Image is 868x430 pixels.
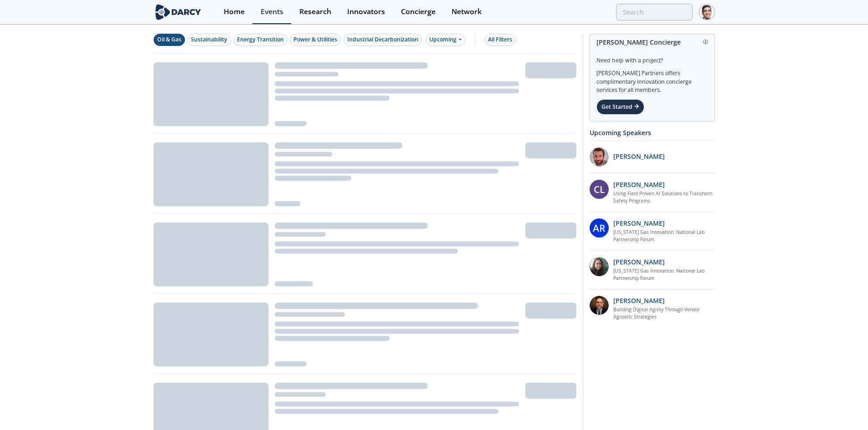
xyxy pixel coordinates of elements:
[347,8,385,15] div: Innovators
[613,190,715,205] a: Using Field Proven AI Solutions to Transform Safety Programs
[293,35,337,44] div: Power & Utilities
[484,34,516,46] button: All Filters
[590,296,609,315] img: 48404825-f0c3-46ee-9294-8fbfebb3d474
[613,257,665,267] p: [PERSON_NAME]
[237,35,284,44] div: Energy Transition
[596,99,644,115] div: Get Started
[616,4,693,20] input: Advanced Search
[426,34,465,46] div: Upcoming
[347,35,418,44] div: Industrial Decarbonization
[590,180,609,199] div: CL
[401,8,436,15] div: Concierge
[590,257,609,276] img: P3oGsdP3T1ZY1PVH95Iw
[590,147,609,167] img: 90f9c750-37bc-4a35-8c39-e7b0554cf0e9
[590,125,715,141] div: Upcoming Speakers
[613,296,665,305] p: [PERSON_NAME]
[290,34,341,46] button: Power & Utilities
[452,8,482,15] div: Network
[613,306,715,321] a: Building Digital Agility Through Vendor Agnostic Strategies
[613,180,665,189] p: [PERSON_NAME]
[703,40,708,45] img: information.svg
[613,218,665,228] p: [PERSON_NAME]
[233,34,288,46] button: Energy Transition
[596,50,708,65] div: Need help with a project?
[596,65,708,95] div: [PERSON_NAME] Partners offers complimentary innovation concierge services for all members.
[344,34,422,46] button: Industrial Decarbonization
[191,35,227,44] div: Sustainability
[596,34,708,50] div: [PERSON_NAME] Concierge
[488,35,512,44] div: All Filters
[613,152,665,161] p: [PERSON_NAME]
[157,35,181,44] div: Oil & Gas
[613,268,715,282] a: [US_STATE] Gas Innovation: National Lab Partnership Forum
[261,8,283,15] div: Events
[613,229,715,243] a: [US_STATE] Gas Innovation: National Lab Partnership Forum
[590,218,609,238] div: AR
[154,4,203,20] img: logo-wide.svg
[224,8,245,15] div: Home
[699,4,715,20] img: Profile
[187,34,231,46] button: Sustainability
[830,394,859,421] iframe: chat widget
[299,8,331,15] div: Research
[154,34,185,46] button: Oil & Gas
